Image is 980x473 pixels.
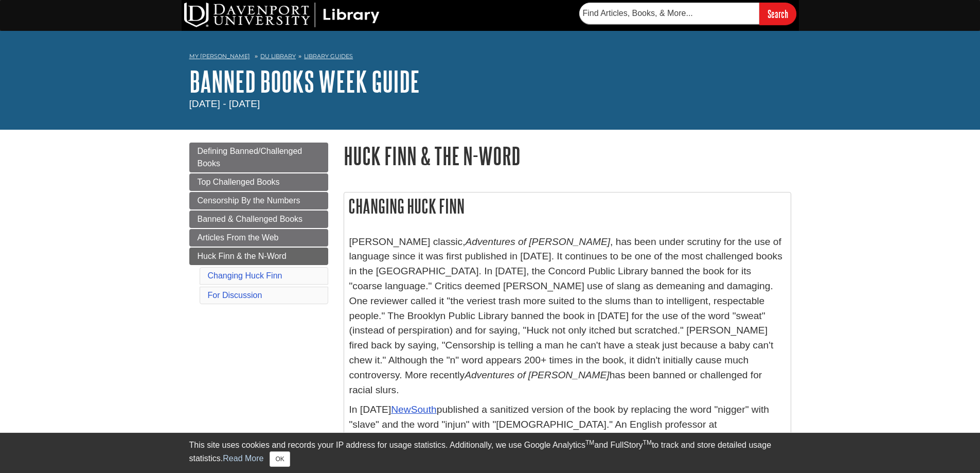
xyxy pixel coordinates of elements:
span: Top Challenged Books [198,178,280,186]
a: NewSouth [391,404,437,415]
a: My [PERSON_NAME] [189,52,250,61]
div: This site uses cookies and records your IP address for usage statistics. Additionally, we use Goo... [189,439,791,467]
span: [DATE] - [DATE] [189,98,260,109]
p: [PERSON_NAME] classic, , has been under scrutiny for the use of language since it was first publi... [349,235,786,398]
input: Find Articles, Books, & More... [579,3,759,24]
span: Articles From the Web [198,233,279,242]
a: Huck Finn & the N-Word [189,248,328,265]
h2: Changing Huck Finn [344,192,791,220]
a: DU Library [260,52,296,60]
form: Searches DU Library's articles, books, and more [579,3,796,25]
a: Top Challenged Books [189,173,328,191]
a: Library Guides [304,52,353,60]
a: Changing Huck Finn [208,271,282,280]
a: Censorship By the Numbers [189,192,328,209]
sup: TM [585,439,594,446]
a: Defining Banned/Challenged Books [189,143,328,172]
img: DU Library [184,3,380,27]
div: Guide Page Menu [189,143,328,306]
a: Banned & Challenged Books [189,211,328,228]
span: Censorship By the Numbers [198,196,300,205]
span: Banned & Challenged Books [198,215,303,223]
sup: TM [643,439,652,446]
span: Huck Finn & the N-Word [198,252,287,260]
a: Read More [223,454,263,463]
em: Adventures of [PERSON_NAME] [465,370,610,380]
nav: breadcrumb [189,49,791,66]
input: Search [759,3,796,25]
span: Defining Banned/Challenged Books [198,147,302,168]
button: Close [270,451,290,467]
a: For Discussion [208,291,262,300]
a: Banned Books Week Guide [189,65,420,97]
a: Articles From the Web [189,229,328,247]
h1: Huck Finn & the N-Word [344,143,791,169]
em: Adventures of [PERSON_NAME] [466,236,611,247]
